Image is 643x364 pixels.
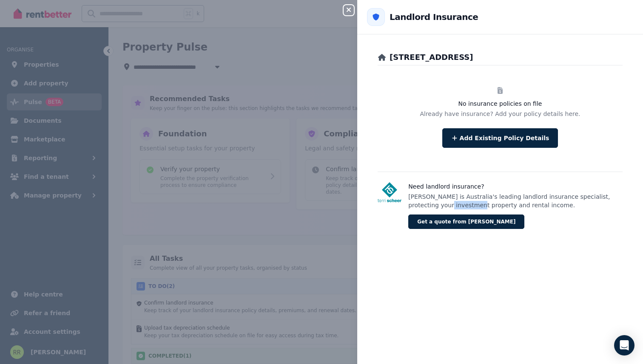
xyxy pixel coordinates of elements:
[442,128,558,148] button: Add Existing Policy Details
[378,182,401,203] img: Terri Scheer
[408,214,524,229] button: Get a quote from [PERSON_NAME]
[390,11,478,23] h2: Landlord Insurance
[408,182,623,191] h3: Need landlord insurance?
[390,51,473,63] h2: [STREET_ADDRESS]
[378,99,623,108] h3: No insurance policies on file
[408,192,623,209] p: [PERSON_NAME] is Australia's leading landlord insurance specialist, protecting your investment pr...
[614,335,634,356] div: Open Intercom Messenger
[378,110,623,118] p: Already have insurance? Add your policy details here.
